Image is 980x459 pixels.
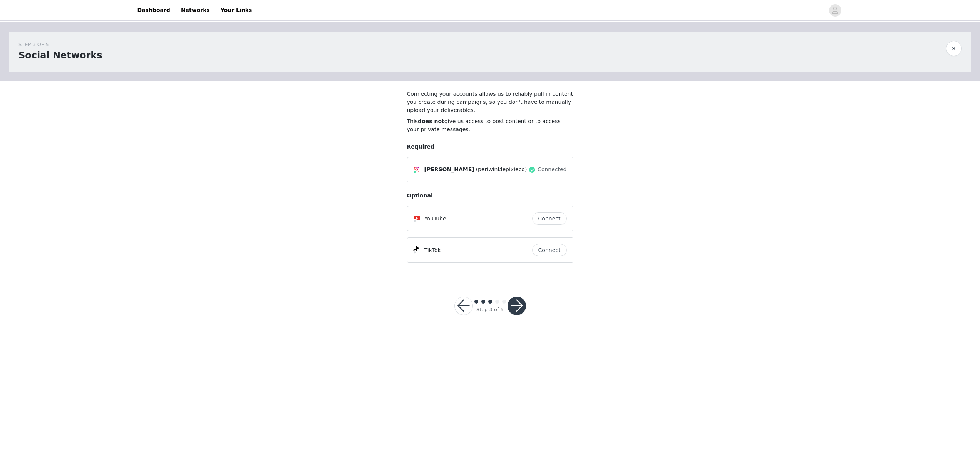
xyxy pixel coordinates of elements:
span: Optional [407,192,433,199]
p: This give us access to post content or to access your private messages. [407,117,573,134]
div: Step 3 of 5 [476,306,504,314]
a: Dashboard [133,2,175,19]
div: avatar [831,4,839,17]
p: TikTok [424,246,441,254]
button: Connect [532,212,567,225]
img: Instagram Icon [414,167,420,173]
span: [PERSON_NAME] [424,165,474,174]
b: does not [418,118,444,124]
div: STEP 3 OF 5 [18,41,102,48]
p: Connecting your accounts allows us to reliably pull in content you create during campaigns, so yo... [407,90,573,114]
p: YouTube [424,215,446,223]
span: (periwinklepixieco) [476,165,527,174]
span: Required [407,144,434,150]
button: Connect [532,244,567,256]
a: Networks [176,2,214,19]
span: Connected [538,165,566,174]
a: Your Links [216,2,257,19]
h1: Social Networks [18,48,102,62]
